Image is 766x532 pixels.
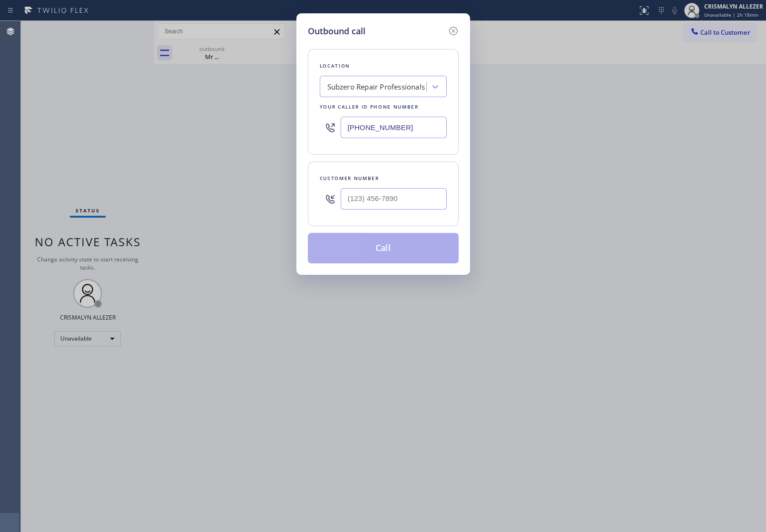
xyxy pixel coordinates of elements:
[341,188,447,210] input: (123) 456-7890
[320,61,447,71] div: Location
[320,102,447,112] div: Your caller id phone number
[308,233,459,263] button: Call
[308,25,365,38] h5: Outbound call
[327,81,425,92] div: Subzero Repair Professionals
[320,173,447,183] div: Customer number
[341,117,447,138] input: (123) 456-7890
